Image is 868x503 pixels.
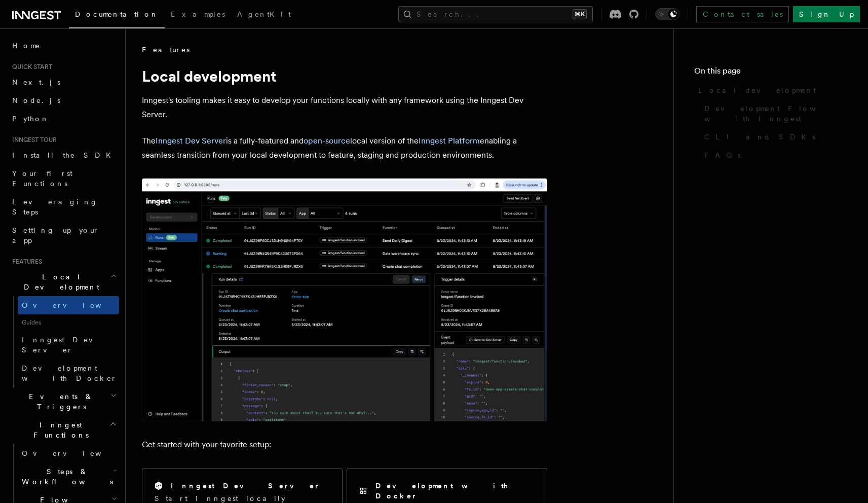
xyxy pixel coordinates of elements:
span: Development with Docker [22,364,117,382]
span: Node.js [12,96,60,104]
span: Quick start [8,63,52,71]
span: Python [12,115,49,123]
span: Inngest Dev Server [22,336,108,354]
span: Home [12,41,41,51]
a: Inngest Platform [419,136,480,146]
button: Steps & Workflows [18,462,119,491]
h2: Inngest Dev Server [171,481,320,491]
span: Next.js [12,78,60,86]
kbd: ⌘K [573,9,587,19]
span: Development Flow with Inngest [704,103,848,124]
a: Node.js [8,91,119,110]
a: Contact sales [696,6,789,22]
a: Home [8,37,119,55]
a: Development Flow with Inngest [700,99,848,128]
button: Search...⌘K [398,6,593,22]
span: Setting up your app [12,226,99,244]
a: AgentKit [231,3,297,27]
span: Documentation [75,10,159,18]
button: Events & Triggers [8,387,119,416]
a: CLI and SDKs [700,128,848,146]
a: Leveraging Steps [8,193,119,221]
h4: On this page [694,65,848,81]
a: Install the SDK [8,146,119,164]
span: AgentKit [237,10,291,18]
a: Overview [18,444,119,462]
a: Inngest Dev Server [156,136,226,146]
span: Features [8,258,42,266]
h1: Local development [142,67,547,85]
span: Local Development [8,272,110,292]
p: Inngest's tooling makes it easy to develop your functions locally with any framework using the In... [142,93,547,122]
a: Documentation [69,3,165,28]
button: Local Development [8,268,119,296]
span: Guides [18,314,119,331]
img: The Inngest Dev Server on the Functions page [142,178,547,421]
p: The is a fully-featured and local version of the enabling a seamless transition from your local d... [142,134,547,162]
span: Install the SDK [12,151,117,159]
a: Local development [694,81,848,99]
a: Sign Up [793,6,860,22]
span: FAQs [704,150,740,160]
span: CLI and SDKs [704,132,815,142]
span: Features [142,45,190,55]
span: Examples [171,10,225,18]
div: Local Development [8,296,119,387]
span: Inngest Functions [8,420,109,440]
span: Steps & Workflows [18,466,113,487]
span: Your first Functions [12,169,72,188]
a: Examples [165,3,231,27]
span: Leveraging Steps [12,198,98,216]
h2: Development with Docker [375,481,535,501]
a: Development with Docker [18,359,119,387]
span: Inngest tour [8,136,57,144]
a: Your first Functions [8,164,119,193]
span: Overview [22,449,126,457]
button: Inngest Functions [8,416,119,444]
a: FAQs [700,146,848,164]
p: Get started with your favorite setup: [142,438,547,452]
a: Python [8,110,119,128]
span: Overview [22,301,126,309]
a: open-source [304,136,350,146]
a: Setting up your app [8,221,119,249]
span: Events & Triggers [8,391,110,412]
a: Inngest Dev Server [18,331,119,359]
button: Toggle dark mode [655,8,680,20]
a: Overview [18,296,119,314]
a: Next.js [8,73,119,91]
span: Local development [698,85,816,95]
